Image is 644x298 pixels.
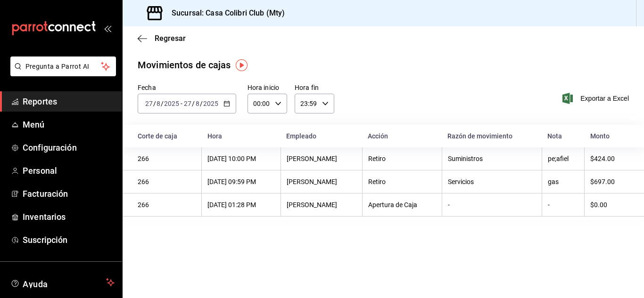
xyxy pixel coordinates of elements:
th: Monto [585,125,644,147]
div: 266 [138,178,196,185]
label: Fecha [138,84,236,91]
span: Suscripción [23,234,115,246]
input: ---- [203,100,219,107]
div: Servicios [448,178,536,185]
div: [PERSON_NAME] [287,201,356,209]
div: pe;afiel [548,155,578,162]
div: Suministros [448,155,536,162]
img: Tooltip marker [236,59,248,71]
th: Nota [542,125,584,147]
div: Retiro [368,155,436,162]
button: Regresar [138,34,186,43]
div: [PERSON_NAME] [287,155,356,162]
span: Menú [23,118,115,131]
div: 266 [138,201,196,209]
div: 266 [138,155,196,162]
div: $424.00 [590,155,629,162]
input: -- [195,100,200,107]
span: / [192,100,195,107]
span: - [181,100,182,107]
input: -- [156,100,161,107]
div: [DATE] 09:59 PM [207,178,275,185]
th: Corte de caja [123,125,202,147]
label: Hora fin [295,84,334,91]
span: / [153,100,156,107]
div: Retiro [368,178,436,185]
div: [DATE] 10:00 PM [207,155,275,162]
span: Regresar [155,34,186,43]
th: Razón de movimiento [442,125,542,147]
div: Apertura de Caja [368,201,436,209]
span: Reportes [23,95,115,108]
div: gas [548,178,578,185]
th: Acción [362,125,442,147]
a: Pregunta a Parrot AI [7,68,116,78]
span: Configuración [23,141,115,154]
button: Pregunta a Parrot AI [10,56,116,76]
input: -- [183,100,192,107]
span: / [200,100,203,107]
span: Inventarios [23,210,115,223]
div: [DATE] 01:28 PM [207,201,275,209]
div: - [548,201,578,209]
span: Personal [23,164,115,177]
span: Pregunta a Parrot AI [25,62,101,72]
span: Ayuda [23,277,102,288]
h3: Sucursal: Casa Colibri Club (Mty) [164,8,285,19]
th: Empleado [281,125,362,147]
button: open_drawer_menu [104,24,111,32]
div: [PERSON_NAME] [287,178,356,185]
input: -- [145,100,153,107]
span: Facturación [23,187,115,200]
label: Hora inicio [248,84,287,91]
div: $0.00 [590,201,629,209]
div: $697.00 [590,178,629,185]
div: - [448,201,536,209]
span: / [161,100,164,107]
button: Exportar a Excel [564,93,629,104]
input: ---- [164,100,180,107]
th: Hora [202,125,281,147]
div: Movimientos de cajas [138,58,231,72]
